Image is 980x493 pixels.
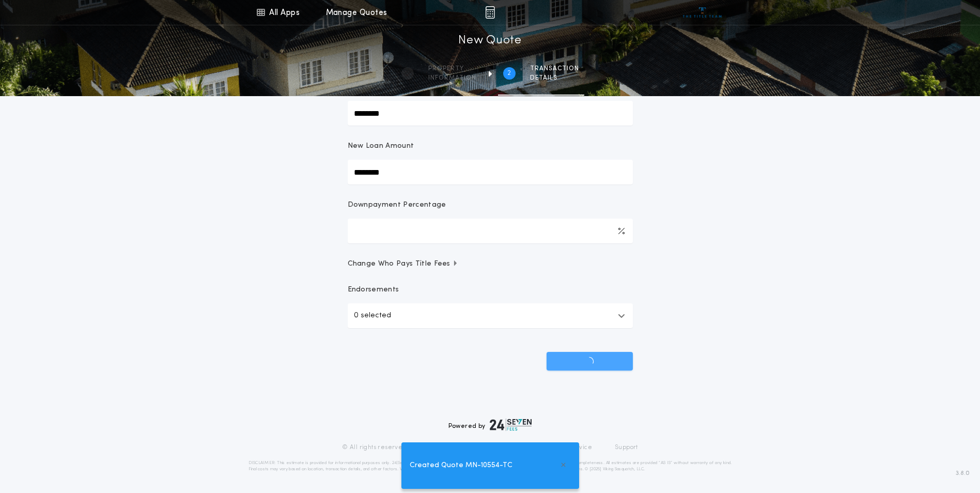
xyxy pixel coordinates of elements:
span: Transaction [530,65,579,73]
h1: New Quote [458,33,521,49]
span: Property [428,65,476,73]
input: Downpayment Percentage [348,219,633,243]
button: Change Who Pays Title Fees [348,259,633,269]
p: New Loan Amount [348,141,414,151]
span: information [428,74,476,82]
img: logo [490,419,532,431]
input: New Loan Amount [348,160,633,184]
img: img [485,6,495,19]
div: Powered by [448,419,532,431]
img: vs-icon [683,7,722,18]
h2: 2 [507,69,511,78]
span: Created Quote MN-10554-TC [410,460,512,471]
p: Downpayment Percentage [348,200,446,210]
p: Endorsements [348,285,633,295]
button: 0 selected [348,303,633,328]
input: Sale Price [348,101,633,126]
span: Change Who Pays Title Fees [348,259,459,269]
span: details [530,74,579,82]
p: 0 selected [354,310,391,322]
